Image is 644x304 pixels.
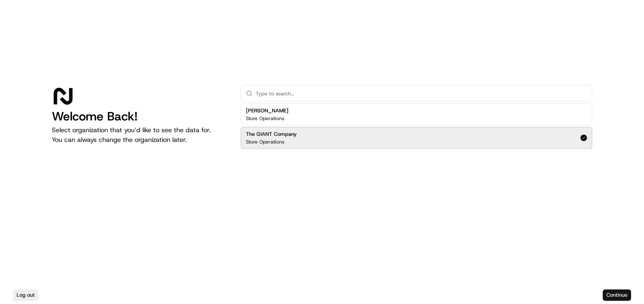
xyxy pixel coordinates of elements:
p: Store Operations [246,115,284,122]
input: Type to search... [256,85,587,101]
p: Select organization that you’d like to see the data for. You can always change the organization l... [52,125,228,145]
p: Store Operations [246,139,284,145]
button: Continue [603,289,631,301]
h2: [PERSON_NAME] [246,107,288,114]
button: Log out [13,289,38,301]
div: Suggestions [241,102,592,150]
h2: The GIANT Company [246,131,297,138]
h1: Welcome Back! [52,109,228,124]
